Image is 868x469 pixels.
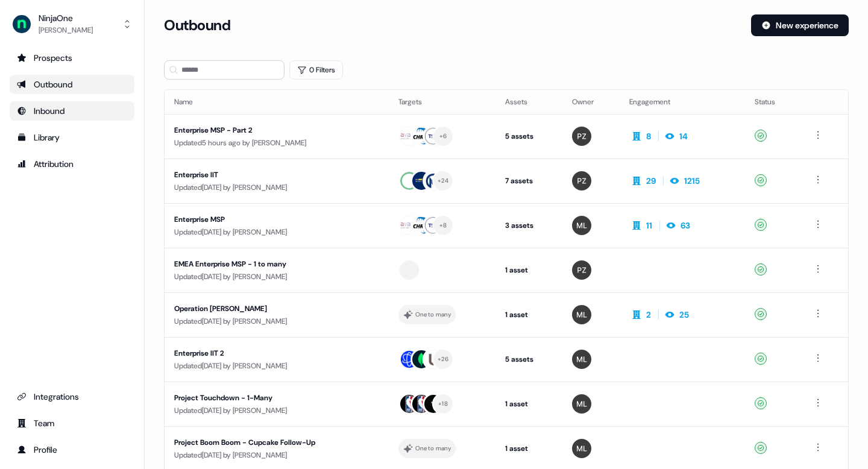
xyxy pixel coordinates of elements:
[17,417,127,429] div: Team
[10,48,134,68] a: Go to prospects
[174,347,379,359] div: Enterprise IIT 2
[10,10,134,39] button: NinjaOne[PERSON_NAME]
[684,175,700,187] div: 1215
[751,14,849,36] button: New experience
[646,175,656,187] div: 29
[572,260,591,280] img: Petra
[505,353,552,365] div: 5 assets
[165,90,389,114] th: Name
[562,90,620,114] th: Owner
[646,219,652,231] div: 11
[17,158,127,170] div: Attribution
[17,444,127,456] div: Profile
[174,404,379,417] div: Updated [DATE] by [PERSON_NAME]
[505,309,552,321] div: 1 asset
[505,442,552,455] div: 1 asset
[505,175,552,187] div: 7 assets
[505,130,552,142] div: 5 assets
[415,309,451,320] div: One to many
[17,131,127,143] div: Library
[745,90,800,114] th: Status
[17,105,127,117] div: Inbound
[17,78,127,90] div: Outbound
[174,271,379,283] div: Updated [DATE] by [PERSON_NAME]
[10,101,134,121] a: Go to Inbound
[174,258,379,270] div: EMEA Enterprise MSP - 1 to many
[174,360,379,372] div: Updated [DATE] by [PERSON_NAME]
[572,305,591,324] img: Megan
[174,124,379,136] div: Enterprise MSP - Part 2
[174,315,379,327] div: Updated [DATE] by [PERSON_NAME]
[10,154,134,174] a: Go to attribution
[495,90,562,114] th: Assets
[438,354,448,365] div: + 26
[39,12,93,24] div: NinjaOne
[505,398,552,410] div: 1 asset
[10,414,134,433] a: Go to team
[620,90,745,114] th: Engagement
[174,436,379,449] div: Project Boom Boom - Cupcake Follow-Up
[572,394,591,414] img: Megan
[439,131,447,142] div: + 6
[572,350,591,369] img: Megan
[174,169,379,181] div: Enterprise IIT
[164,16,230,34] h3: Outbound
[679,130,688,142] div: 14
[572,216,591,235] img: Megan
[415,443,451,454] div: One to many
[646,309,651,321] div: 2
[572,171,591,190] img: Petra
[572,439,591,458] img: Megan
[572,127,591,146] img: Petra
[505,219,552,231] div: 3 assets
[174,137,379,149] div: Updated 5 hours ago by [PERSON_NAME]
[439,220,447,231] div: + 8
[438,175,448,186] div: + 24
[174,449,379,461] div: Updated [DATE] by [PERSON_NAME]
[505,264,552,276] div: 1 asset
[174,213,379,225] div: Enterprise MSP
[174,226,379,238] div: Updated [DATE] by [PERSON_NAME]
[679,309,689,321] div: 25
[39,24,93,36] div: [PERSON_NAME]
[389,90,495,114] th: Targets
[10,128,134,147] a: Go to templates
[174,303,379,315] div: Operation [PERSON_NAME]
[10,75,134,94] a: Go to outbound experience
[646,130,651,142] div: 8
[289,60,343,80] button: 0 Filters
[10,440,134,459] a: Go to profile
[174,392,379,404] div: Project Touchdown - 1-Many
[17,52,127,64] div: Prospects
[438,398,448,409] div: + 18
[681,219,690,231] div: 63
[17,391,127,403] div: Integrations
[10,387,134,406] a: Go to integrations
[174,181,379,194] div: Updated [DATE] by [PERSON_NAME]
